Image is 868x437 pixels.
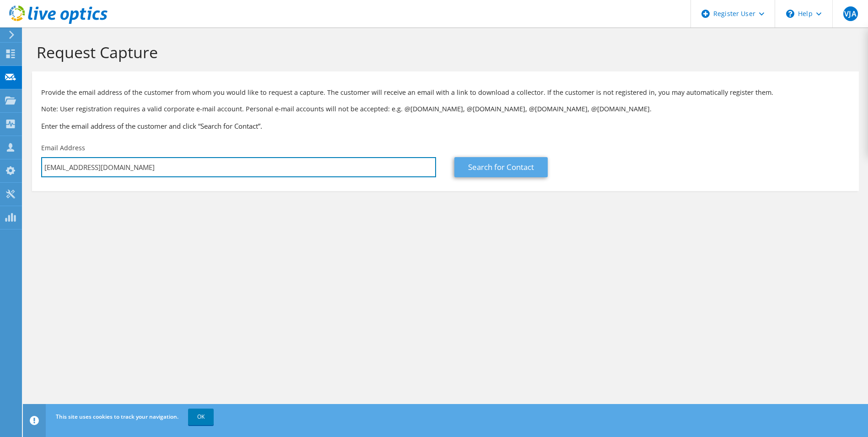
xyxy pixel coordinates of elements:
[41,104,850,114] p: Note: User registration requires a valid corporate e-mail account. Personal e-mail accounts will ...
[41,143,85,153] label: Email Address
[56,413,178,421] span: This site uses cookies to track your navigation.
[41,87,850,98] p: Provide the email address of the customer from whom you would like to request a capture. The cust...
[188,409,214,425] a: OK
[41,121,850,131] h3: Enter the email address of the customer and click “Search for Contact”.
[786,10,794,18] svg: \n
[37,43,850,62] h1: Request Capture
[454,157,548,177] a: Search for Contact
[843,6,858,21] span: VJA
